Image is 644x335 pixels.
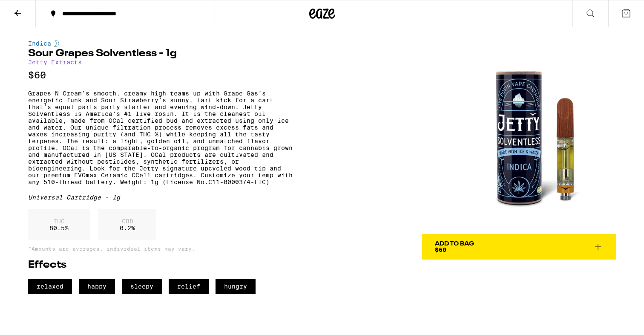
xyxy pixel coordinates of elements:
div: 80.5 % [28,209,90,240]
img: indicaColor.svg [54,40,59,47]
p: CBD [120,218,135,225]
h2: Effects [28,260,293,270]
button: Add To Bag$60 [422,234,616,260]
img: Jetty Extracts - Sour Grapes Solventless - 1g [422,40,616,234]
h1: Sour Grapes Solventless - 1g [28,49,293,59]
p: THC [49,218,69,225]
span: $60 [435,246,446,253]
a: Jetty Extracts [28,59,82,66]
div: Universal Cartridge - 1g [28,194,293,201]
span: hungry [216,279,256,294]
div: Indica [28,40,293,47]
span: relaxed [28,279,72,294]
div: Add To Bag [435,241,474,247]
p: Grapes N Cream’s smooth, creamy high teams up with Grape Gas’s energetic funk and Sour Strawberry... [28,90,293,185]
span: happy [79,279,115,294]
div: 0.2 % [98,209,156,240]
p: $60 [28,70,293,81]
span: sleepy [122,279,162,294]
span: relief [169,279,209,294]
p: *Amounts are averages, individual items may vary. [28,246,293,251]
